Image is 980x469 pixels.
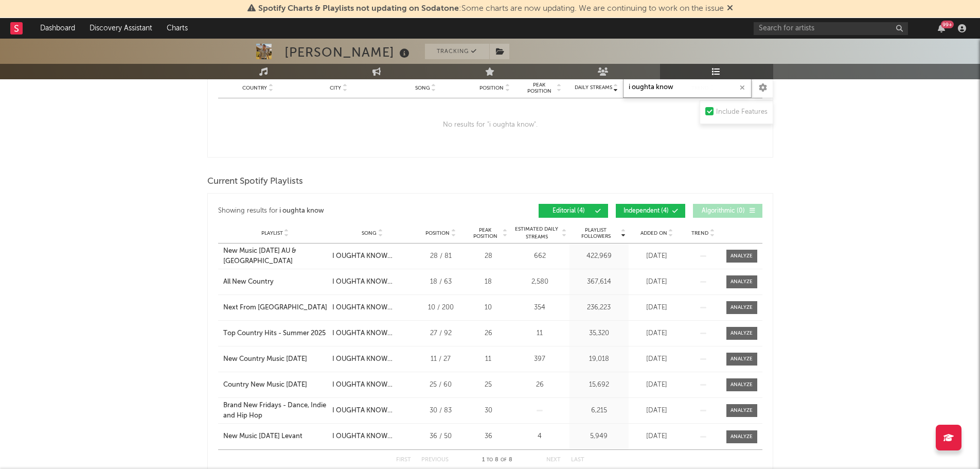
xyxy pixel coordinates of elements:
[469,380,508,390] div: 25
[418,406,464,416] div: 30 / 83
[418,251,464,262] div: 28 / 81
[572,406,626,416] div: 6,215
[425,44,489,59] button: Tracking
[223,277,274,287] div: All New Country
[941,21,954,28] div: 99 +
[332,303,413,313] div: I OUGHTA KNOW BETTER
[571,457,584,463] button: Last
[631,380,683,390] div: [DATE]
[469,277,508,287] div: 18
[82,18,159,39] a: Discovery Assistant
[469,328,508,339] div: 26
[418,380,464,390] div: 25 / 60
[207,176,303,188] span: Current Spotify Playlists
[469,227,502,239] span: Peak Position
[631,303,683,313] div: [DATE]
[223,380,307,390] div: Country New Music [DATE]
[631,328,683,339] div: [DATE]
[631,251,683,262] div: [DATE]
[693,204,762,218] button: Algorithmic(0)
[418,354,464,364] div: 11 / 27
[418,277,464,287] div: 18 / 63
[223,246,327,266] a: New Music [DATE] AU & [GEOGRAPHIC_DATA]
[513,380,567,390] div: 26
[640,230,667,236] span: Added On
[727,5,733,13] span: Dismiss
[546,457,561,463] button: Next
[572,277,626,287] div: 367,614
[223,401,327,421] a: Brand New Fridays - Dance, Indie and Hip Hop
[223,354,307,364] div: New Country Music [DATE]
[572,303,626,313] div: 236,223
[421,457,449,463] button: Previous
[622,208,670,214] span: Independent ( 4 )
[330,85,341,91] span: City
[332,380,413,390] div: I OUGHTA KNOW BETTER
[513,354,567,364] div: 397
[223,328,327,339] a: Top Country Hits - Summer 2025
[418,328,464,339] div: 27 / 92
[332,277,413,287] div: I OUGHTA KNOW BETTER
[572,251,626,262] div: 422,969
[501,458,507,462] span: of
[631,277,683,287] div: [DATE]
[33,18,82,39] a: Dashboard
[513,431,567,442] div: 4
[332,431,413,442] div: I OUGHTA KNOW BETTER
[261,230,283,236] span: Playlist
[223,328,326,339] div: Top Country Hits - Summer 2025
[218,204,490,218] div: Showing results for
[332,328,413,339] div: I OUGHTA KNOW BETTER
[415,85,430,91] span: Song
[469,454,526,466] div: 1 8 8
[469,431,508,442] div: 36
[716,106,768,118] div: Include Features
[332,251,413,262] div: I OUGHTA KNOW BETTER
[572,227,620,239] span: Playlist Followers
[754,22,908,35] input: Search for artists
[513,225,561,241] span: Estimated Daily Streams
[572,380,626,390] div: 15,692
[616,204,685,218] button: Independent(4)
[539,204,608,218] button: Editorial(4)
[513,277,567,287] div: 2,580
[223,277,327,287] a: All New Country
[523,82,556,94] span: Peak Position
[631,354,683,364] div: [DATE]
[223,380,327,390] a: Country New Music [DATE]
[418,431,464,442] div: 36 / 50
[513,328,567,339] div: 11
[223,431,302,442] div: New Music [DATE] Levant
[159,18,195,39] a: Charts
[223,303,327,313] a: Next From [GEOGRAPHIC_DATA]
[469,251,508,262] div: 28
[623,77,752,98] input: Search Playlists/Charts
[332,406,413,416] div: I OUGHTA KNOW BETTER
[258,5,724,13] span: : Some charts are now updating. We are continuing to work on the issue
[479,85,504,91] span: Position
[631,406,683,416] div: [DATE]
[362,230,377,236] span: Song
[513,251,567,262] div: 662
[572,354,626,364] div: 19,018
[418,303,464,313] div: 10 / 200
[332,354,413,364] div: I OUGHTA KNOW BETTER
[218,98,762,152] div: No results for " i oughta know ".
[469,354,508,364] div: 11
[691,230,708,236] span: Trend
[938,24,945,32] button: 99+
[242,85,267,91] span: Country
[700,208,747,214] span: Algorithmic ( 0 )
[572,431,626,442] div: 5,949
[545,208,593,214] span: Editorial ( 4 )
[279,205,324,217] div: i oughta know
[575,84,612,92] span: Daily Streams
[469,303,508,313] div: 10
[425,230,450,236] span: Position
[223,354,327,364] a: New Country Music [DATE]
[513,303,567,313] div: 354
[258,5,459,13] span: Spotify Charts & Playlists not updating on Sodatone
